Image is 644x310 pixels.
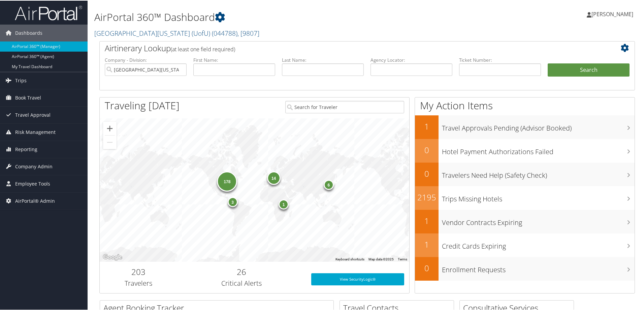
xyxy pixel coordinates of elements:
[182,278,301,287] h3: Critical Alerts
[217,171,237,191] div: 178
[591,10,633,17] span: [PERSON_NAME]
[15,192,55,209] span: AirPortal® Admin
[279,199,289,209] div: 1
[282,56,364,63] label: Last Name:
[415,186,635,209] a: 2195Trips Missing Hotels
[105,56,187,63] label: Company - Division:
[15,106,51,123] span: Travel Approval
[105,278,172,287] h3: Travelers
[15,175,50,192] span: Employee Tools
[415,138,635,162] a: 0Hotel Payment Authorizations Failed
[171,45,235,52] span: (at least one field required)
[415,120,439,132] h2: 1
[193,56,275,63] label: First Name:
[101,252,124,261] a: Open this area in Google Maps (opens a new window)
[335,256,364,261] button: Keyboard shortcuts
[442,214,635,227] h3: Vendor Contracts Expiring
[368,257,394,260] span: Map data ©2025
[105,98,180,112] h1: Traveling [DATE]
[105,42,585,53] h2: Airtinerary Lookup
[182,265,301,277] h2: 26
[15,24,42,41] span: Dashboards
[442,190,635,203] h3: Trips Missing Hotels
[415,162,635,186] a: 0Travelers Need Help (Safety Check)
[415,209,635,233] a: 1Vendor Contracts Expiring
[15,89,41,106] span: Book Travel
[398,257,407,260] a: Terms (opens in new tab)
[15,4,82,20] img: airportal-logo.png
[415,98,635,112] h1: My Action Items
[101,252,124,261] img: Google
[415,144,439,155] h2: 0
[15,158,53,174] span: Company Admin
[442,143,635,156] h3: Hotel Payment Authorizations Failed
[587,3,640,24] a: [PERSON_NAME]
[15,123,56,140] span: Risk Management
[415,238,439,250] h2: 1
[415,115,635,138] a: 1Travel Approvals Pending (Advisor Booked)
[415,215,439,226] h2: 1
[94,28,259,37] a: [GEOGRAPHIC_DATA][US_STATE] (UofU)
[103,121,117,135] button: Zoom in
[94,9,458,24] h1: AirPortal 360™ Dashboard
[323,179,333,189] div: 6
[415,256,635,280] a: 0Enrollment Requests
[442,237,635,250] h3: Credit Cards Expiring
[15,72,27,88] span: Trips
[285,100,404,113] input: Search for Traveler
[371,56,452,63] label: Agency Locator:
[442,119,635,132] h3: Travel Approvals Pending (Advisor Booked)
[415,191,439,202] h2: 2195
[415,167,439,179] h2: 0
[442,167,635,179] h3: Travelers Need Help (Safety Check)
[415,233,635,256] a: 1Credit Cards Expiring
[103,135,117,148] button: Zoom out
[459,56,541,63] label: Ticket Number:
[105,265,172,277] h2: 203
[227,196,237,206] div: 3
[548,63,630,76] button: Search
[212,28,237,37] span: ( 044788 )
[442,261,635,274] h3: Enrollment Requests
[267,170,280,184] div: 14
[415,262,439,273] h2: 0
[311,273,404,285] a: View SecurityLogic®
[237,28,259,37] span: , [ 9807 ]
[15,140,37,157] span: Reporting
